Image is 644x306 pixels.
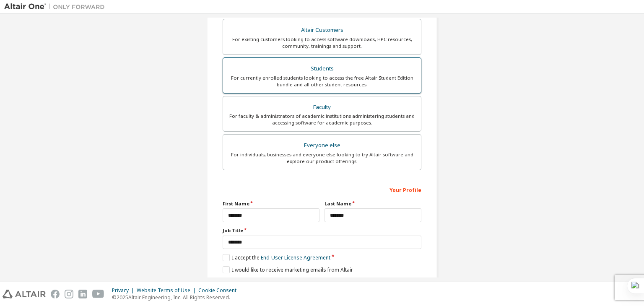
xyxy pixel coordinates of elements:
div: Website Terms of Use [137,287,198,294]
label: I accept the [223,254,330,261]
img: facebook.svg [51,290,60,298]
div: Privacy [112,287,137,294]
p: © 2025 Altair Engineering, Inc. All Rights Reserved. [112,294,241,301]
div: Altair Customers [228,24,416,36]
div: For faculty & administrators of academic institutions administering students and accessing softwa... [228,113,416,126]
div: For existing customers looking to access software downloads, HPC resources, community, trainings ... [228,36,416,49]
label: I would like to receive marketing emails from Altair [223,266,353,273]
a: End-User License Agreement [261,254,330,261]
img: Altair One [4,3,109,11]
img: linkedin.svg [78,290,87,298]
img: instagram.svg [65,290,73,298]
img: altair_logo.svg [3,290,46,298]
div: For individuals, businesses and everyone else looking to try Altair software and explore our prod... [228,151,416,165]
div: Faculty [228,101,416,113]
div: Everyone else [228,140,416,151]
div: Students [228,63,416,75]
div: Cookie Consent [198,287,241,294]
div: Your Profile [223,183,421,196]
label: Job Title [223,227,421,234]
label: Last Name [325,200,421,207]
label: First Name [223,200,319,207]
img: youtube.svg [92,290,104,298]
div: For currently enrolled students looking to access the free Altair Student Edition bundle and all ... [228,75,416,88]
